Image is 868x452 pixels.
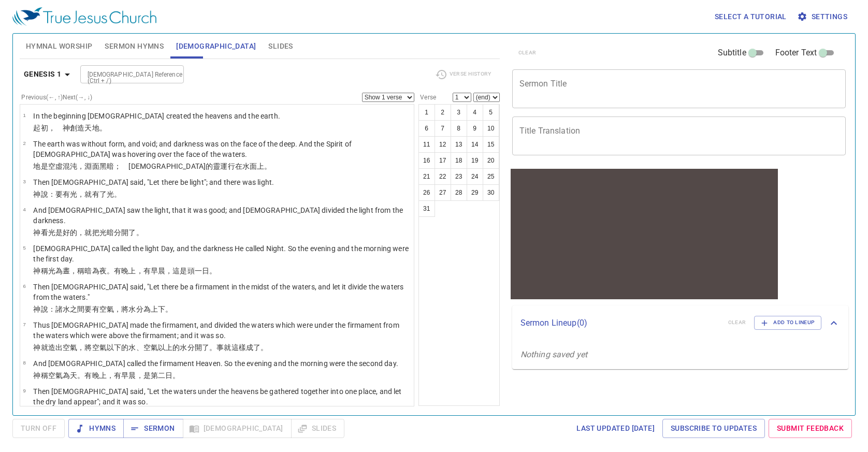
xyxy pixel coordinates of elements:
[33,111,280,121] p: In the beginning [DEMOGRAPHIC_DATA] created the heavens and the earth.
[33,189,274,199] p: 神
[83,68,164,80] input: Type Bible Reference
[467,184,483,201] button: 29
[451,120,467,137] button: 8
[84,267,216,275] wh7121: 暗
[136,305,173,313] wh4325: 分
[718,47,746,59] span: Subtitle
[132,422,175,435] span: Sermon
[235,162,272,170] wh7363: 在水
[136,371,180,380] wh1242: ，是第二
[136,228,143,237] wh914: 。
[33,304,411,314] p: 神
[187,343,268,352] wh4325: 分開了
[92,124,107,132] wh8064: 地
[84,124,106,132] wh1254: 天
[48,305,173,313] wh559: ：諸水
[467,120,483,137] button: 9
[77,371,180,380] wh8064: 。有晚上
[467,104,483,121] button: 4
[483,168,499,185] button: 25
[418,94,436,100] label: Verse
[435,104,451,121] button: 2
[55,228,143,237] wh216: 是好的
[418,152,435,169] button: 16
[483,152,499,169] button: 20
[63,162,272,170] wh8414: 混沌
[451,184,467,201] button: 28
[512,305,849,340] div: Sermon Lineup(0)clearAdd to Lineup
[711,7,791,26] button: Select a tutorial
[23,207,25,212] span: 4
[114,305,172,313] wh7549: ，將水
[418,184,435,201] button: 26
[77,228,143,237] wh2896: ，就把光
[84,305,172,313] wh8432: 要有空氣
[33,386,411,407] p: Then [DEMOGRAPHIC_DATA] said, "Let the waters under the heavens be gathered together into one pla...
[165,267,216,275] wh1242: ，這是頭一
[107,267,216,275] wh3915: 。有晚上
[176,40,256,53] span: [DEMOGRAPHIC_DATA]
[136,343,268,352] wh4325: 、空氣
[41,343,268,352] wh430: 就造出
[143,305,173,313] wh914: 為上下。
[33,177,274,187] p: Then [DEMOGRAPHIC_DATA] said, "Let there be light"; and there was light.
[70,190,121,198] wh1961: 光
[435,168,451,185] button: 22
[418,104,435,121] button: 1
[451,136,467,153] button: 13
[261,343,268,352] wh3651: 。
[33,282,411,302] p: Then [DEMOGRAPHIC_DATA] said, "Let there be a firmament in the midst of the waters, and let it di...
[209,267,216,275] wh3117: 。
[795,7,851,26] button: Settings
[33,123,280,133] p: 起初
[77,422,115,435] span: Hymns
[761,318,815,327] span: Add to Lineup
[26,40,93,53] span: Hymnal Worship
[23,179,25,184] span: 3
[77,162,271,170] wh922: ，淵
[33,243,411,264] p: [DEMOGRAPHIC_DATA] called the light Day, and the darkness He called Night. So the evening and the...
[12,7,156,26] img: True Jesus Church
[435,184,451,201] button: 27
[172,371,180,380] wh3117: 。
[136,267,217,275] wh6153: ，有早晨
[23,388,25,393] span: 9
[23,140,25,146] span: 2
[33,139,411,159] p: The earth was without form, and void; and darkness was on the face of the deep. And the Spirit of...
[483,120,499,137] button: 10
[715,10,787,23] span: Select a tutorial
[107,228,143,237] wh216: 暗
[483,136,499,153] button: 15
[63,343,268,352] wh6213: 空氣
[257,162,271,170] wh6440: 上
[48,228,143,237] wh7220: 光
[418,136,435,153] button: 11
[114,228,143,237] wh2822: 分開了
[48,267,217,275] wh7121: 光
[158,343,268,352] wh7549: 以上
[41,228,143,237] wh430: 看
[508,166,780,302] iframe: from-child
[33,370,398,381] p: 神
[24,68,62,81] b: Genesis 1
[23,245,25,251] span: 5
[754,316,821,329] button: Add to Lineup
[435,120,451,137] button: 7
[99,124,107,132] wh776: 。
[520,349,588,359] i: Nothing saved yet
[107,343,268,352] wh7549: 以下
[77,343,268,352] wh7549: ，將空氣
[48,124,107,132] wh7225: ， 神
[23,322,25,327] span: 7
[777,422,844,435] span: Submit Feedback
[418,120,435,137] button: 6
[114,162,271,170] wh2822: ； [DEMOGRAPHIC_DATA]
[435,136,451,153] button: 12
[769,419,852,438] a: Submit Feedback
[799,10,847,23] span: Settings
[264,162,271,170] wh5921: 。
[172,343,268,352] wh5921: 的水
[775,47,817,59] span: Footer Text
[467,136,483,153] button: 14
[268,40,293,53] span: Slides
